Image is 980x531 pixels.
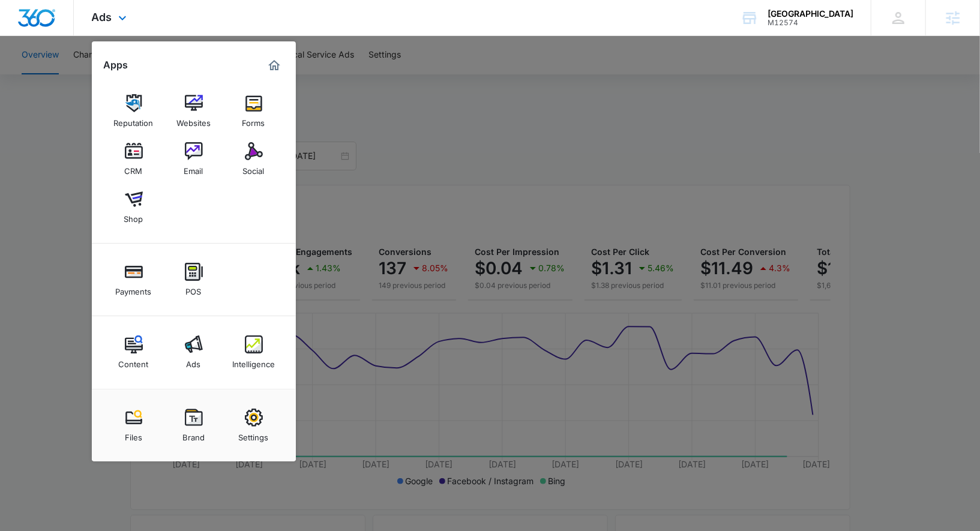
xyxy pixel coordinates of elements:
div: Brand [182,427,205,442]
div: account id [768,19,853,27]
div: Settings [239,427,269,442]
a: Payments [111,257,157,302]
a: Websites [171,88,217,134]
a: Brand [171,403,217,448]
div: Shop [124,208,143,224]
div: Email [184,160,203,176]
h2: Apps [104,59,128,71]
a: Ads [171,329,217,375]
div: Websites [176,112,211,128]
a: Email [171,136,217,182]
div: Forms [242,112,265,128]
a: CRM [111,136,157,182]
a: Settings [231,403,277,448]
div: Reputation [114,112,154,128]
div: Files [125,427,142,442]
span: Ads [92,11,112,23]
div: account name [768,9,853,19]
div: CRM [125,160,143,176]
div: Social [243,160,265,176]
a: Marketing 360® Dashboard [265,56,284,75]
a: Social [231,136,277,182]
div: POS [186,281,202,296]
a: POS [171,257,217,302]
div: Payments [116,281,152,296]
a: Intelligence [231,329,277,375]
div: Intelligence [232,353,275,369]
div: Content [119,353,149,369]
a: Files [111,403,157,448]
a: Reputation [111,88,157,134]
a: Shop [111,184,157,230]
a: Content [111,329,157,375]
div: Ads [187,353,201,369]
a: Forms [231,88,277,134]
